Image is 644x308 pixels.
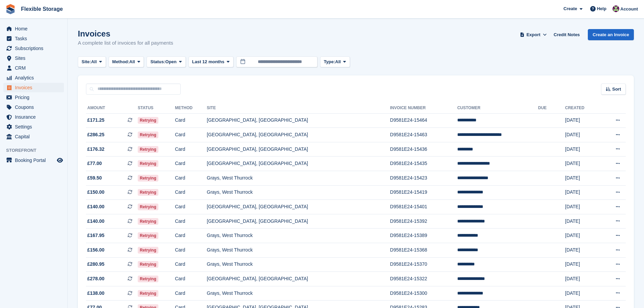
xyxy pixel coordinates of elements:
[565,103,600,114] th: Created
[551,29,582,40] a: Credit Notes
[207,229,390,243] td: Grays, West Thurrock
[207,171,390,186] td: Grays, West Thurrock
[147,56,185,68] button: Status: Open
[565,142,600,157] td: [DATE]
[320,56,350,68] button: Type: All
[175,272,207,286] td: Card
[15,93,55,102] span: Pricing
[527,31,540,38] span: Export
[3,44,64,53] a: menu
[565,128,600,142] td: [DATE]
[175,286,207,301] td: Card
[3,34,64,43] a: menu
[138,146,158,153] span: Retrying
[207,128,390,142] td: [GEOGRAPHIC_DATA], [GEOGRAPHIC_DATA]
[188,56,234,68] button: Last 12 months
[175,200,207,214] td: Card
[390,272,458,286] td: D9581E24-15322
[138,175,158,182] span: Retrying
[91,58,97,65] span: All
[335,58,341,65] span: All
[138,103,175,114] th: Status
[565,243,600,258] td: [DATE]
[390,113,458,128] td: D9581E24-15464
[175,257,207,272] td: Card
[620,6,638,13] span: Account
[565,157,600,171] td: [DATE]
[138,132,158,138] span: Retrying
[78,29,173,38] h1: Invoices
[565,171,600,186] td: [DATE]
[3,132,64,141] a: menu
[15,102,55,112] span: Coupons
[165,58,177,65] span: Open
[3,93,64,102] a: menu
[175,128,207,142] td: Card
[390,200,458,214] td: D9581E24-15401
[3,53,64,63] a: menu
[3,102,64,112] a: menu
[565,214,600,229] td: [DATE]
[390,142,458,157] td: D9581E24-15436
[15,44,55,53] span: Subscriptions
[87,203,105,210] span: £140.00
[3,156,64,165] a: menu
[87,189,105,196] span: £150.00
[175,113,207,128] td: Card
[612,86,621,93] span: Sort
[15,34,55,43] span: Tasks
[5,4,16,14] img: stora-icon-8386f47178a22dfd0bd8f6a31ec36ba5ce8667c1dd55bd0f319d3a0aa187defe.svg
[15,73,55,82] span: Analytics
[588,29,634,40] a: Create an Invoice
[207,185,390,200] td: Grays, West Thurrock
[138,204,158,210] span: Retrying
[15,122,55,132] span: Settings
[15,24,55,33] span: Home
[390,157,458,171] td: D9581E24-15435
[565,257,600,272] td: [DATE]
[150,58,165,65] span: Status:
[138,160,158,167] span: Retrying
[129,58,135,65] span: All
[390,257,458,272] td: D9581E24-15370
[3,73,64,82] a: menu
[15,132,55,141] span: Capital
[390,229,458,243] td: D9581E24-15389
[138,276,158,282] span: Retrying
[565,113,600,128] td: [DATE]
[87,261,105,268] span: £280.95
[3,83,64,92] a: menu
[86,103,138,114] th: Amount
[597,5,606,12] span: Help
[175,243,207,258] td: Card
[56,156,64,164] a: Preview store
[112,58,130,65] span: Method:
[87,232,105,239] span: £167.95
[109,56,144,68] button: Method: All
[390,171,458,186] td: D9581E24-15423
[390,286,458,301] td: D9581E24-15300
[390,128,458,142] td: D9581E24-15463
[563,5,577,12] span: Create
[87,218,105,225] span: £140.00
[78,39,173,47] p: A complete list of invoices for all payments
[565,200,600,214] td: [DATE]
[82,58,91,65] span: Site:
[538,103,565,114] th: Due
[138,218,158,225] span: Retrying
[87,290,105,297] span: £138.00
[207,113,390,128] td: [GEOGRAPHIC_DATA], [GEOGRAPHIC_DATA]
[207,257,390,272] td: Grays, West Thurrock
[87,174,102,182] span: £59.50
[138,232,158,239] span: Retrying
[518,29,548,40] button: Export
[6,147,67,154] span: Storefront
[207,142,390,157] td: [GEOGRAPHIC_DATA], [GEOGRAPHIC_DATA]
[457,103,538,114] th: Customer
[207,200,390,214] td: [GEOGRAPHIC_DATA], [GEOGRAPHIC_DATA]
[15,112,55,122] span: Insurance
[78,56,106,68] button: Site: All
[175,142,207,157] td: Card
[15,83,55,92] span: Invoices
[87,117,105,124] span: £171.25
